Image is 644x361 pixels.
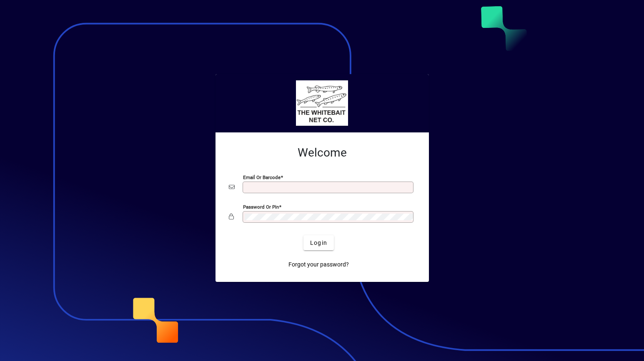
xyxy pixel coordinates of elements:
h2: Welcome [229,146,416,160]
mat-label: Password or Pin [243,204,279,210]
span: Login [310,239,327,247]
a: Forgot your password? [285,257,352,272]
span: Forgot your password? [288,260,349,269]
mat-label: Email or Barcode [243,174,281,180]
button: Login [303,235,334,250]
